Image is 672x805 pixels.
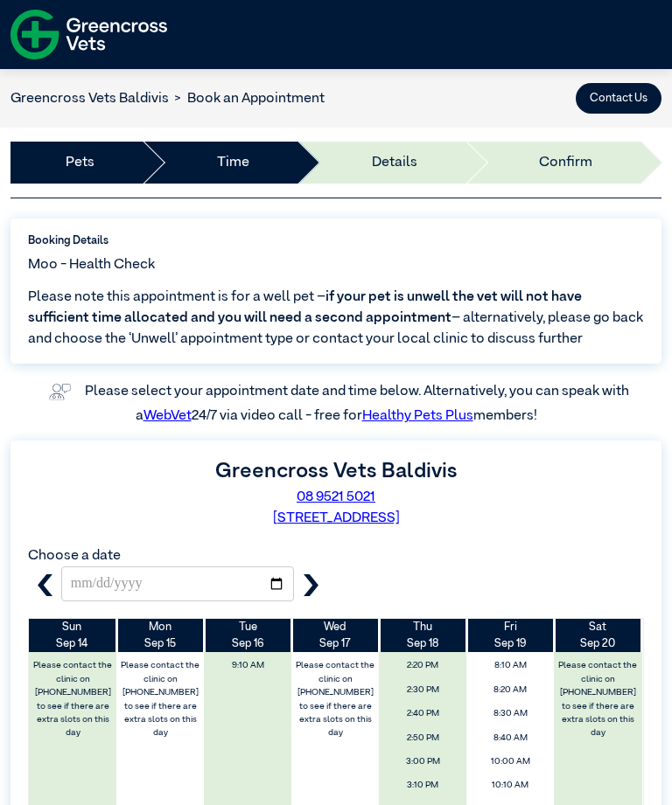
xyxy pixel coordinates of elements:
label: Please contact the clinic on [PHONE_NUMBER] to see if there are extra slots on this day [293,656,378,743]
span: 2:40 PM [384,704,462,724]
th: Sep 19 [466,619,554,652]
span: 2:30 PM [384,680,462,700]
label: Choose a date [28,549,121,563]
span: Please note this appointment is for a well pet – – alternatively, please go back and choose the ‘... [28,287,644,350]
span: 8:40 AM [472,728,549,748]
nav: breadcrumb [10,88,325,109]
img: f-logo [10,4,167,65]
th: Sep 14 [29,619,116,652]
span: 8:10 AM [472,656,549,676]
span: 10:10 AM [472,775,549,795]
a: [STREET_ADDRESS] [273,511,400,525]
button: Contact Us [576,83,661,114]
th: Sep 17 [291,619,379,652]
th: Sep 15 [116,619,204,652]
li: Book an Appointment [169,88,325,109]
span: 2:50 PM [384,728,462,748]
a: 08 9521 5021 [297,490,375,504]
span: 8:20 AM [472,680,549,700]
label: Please select your appointment date and time below. Alternatively, you can speak with a 24/7 via ... [85,385,632,423]
label: Please contact the clinic on [PHONE_NUMBER] to see if there are extra slots on this day [556,656,640,743]
span: Moo - Health Check [28,254,155,275]
a: Healthy Pets Plus [362,409,473,423]
a: Greencross Vets Baldivis [10,92,169,106]
label: Please contact the clinic on [PHONE_NUMBER] to see if there are extra slots on this day [118,656,203,743]
span: if your pet is unwell the vet will not have sufficient time allocated and you will need a second ... [28,290,582,325]
a: WebVet [143,409,192,423]
label: Greencross Vets Baldivis [215,461,458,482]
a: Time [217,152,249,173]
span: 3:10 PM [384,775,462,795]
span: 9:10 AM [209,656,287,676]
a: Pets [66,152,94,173]
th: Sep 20 [554,619,641,652]
span: 2:20 PM [384,656,462,676]
th: Sep 18 [379,619,466,652]
img: vet [43,378,76,406]
span: 3:00 PM [384,752,462,772]
label: Booking Details [28,232,644,249]
span: 10:00 AM [472,752,549,772]
th: Sep 16 [204,619,291,652]
span: 8:30 AM [472,704,549,724]
label: Please contact the clinic on [PHONE_NUMBER] to see if there are extra slots on this day [31,656,115,743]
